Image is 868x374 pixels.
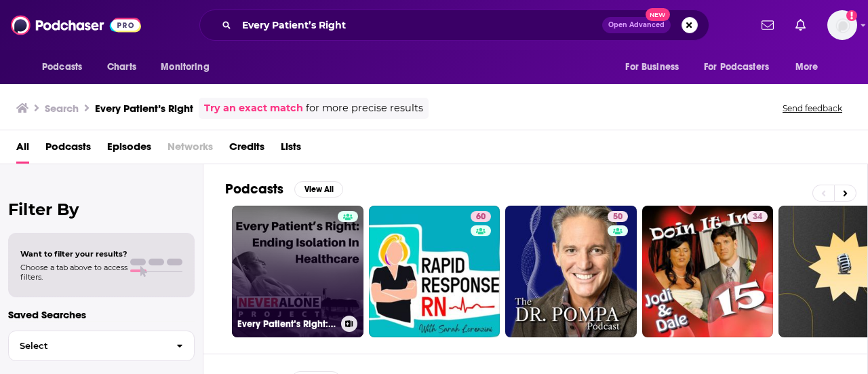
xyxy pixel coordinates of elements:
button: Select [8,331,195,361]
span: Monitoring [161,58,209,77]
button: open menu [695,54,789,80]
button: View All [294,181,343,198]
p: Saved Searches [8,308,195,321]
button: Send feedback [778,102,846,114]
a: Try an exact match [204,100,303,116]
a: Credits [229,136,264,164]
span: For Podcasters [704,58,769,77]
span: Charts [107,58,136,77]
img: Podchaser - Follow, Share and Rate Podcasts [11,12,141,38]
button: open menu [616,54,696,80]
a: 60 [369,206,500,337]
span: for more precise results [306,100,423,116]
h3: Every Patient’s Right: Ending Isolation In Healthcare, a podcast of The NEVER Alone Project [237,318,336,330]
a: 34 [642,206,774,337]
a: Charts [98,54,144,80]
span: Choose a tab above to access filters. [20,263,127,282]
a: All [16,136,29,164]
span: Logged in as LBraverman [827,10,857,40]
h3: Search [45,102,79,115]
span: 34 [753,210,762,224]
h2: Podcasts [225,181,283,198]
a: 34 [747,211,768,222]
button: open menu [786,54,835,80]
span: 50 [613,210,623,224]
span: Select [9,341,165,350]
a: Lists [281,136,301,164]
button: open menu [151,54,226,80]
span: 60 [476,210,486,224]
button: Show profile menu [827,10,857,40]
img: User Profile [827,10,857,40]
span: Podcasts [42,58,82,77]
span: Networks [167,136,213,164]
button: Open AdvancedNew [602,17,671,33]
a: Podcasts [45,136,91,164]
a: Every Patient’s Right: Ending Isolation In Healthcare, a podcast of The NEVER Alone Project [232,206,363,337]
a: Episodes [107,136,151,164]
span: New [646,8,670,21]
h3: Every Patient’s Right [95,102,193,115]
a: Show notifications dropdown [756,14,779,37]
a: 50 [608,211,628,222]
input: Search podcasts, credits, & more... [237,14,602,36]
a: 60 [471,211,491,222]
div: Search podcasts, credits, & more... [199,10,709,41]
span: More [795,58,818,77]
span: Open Advanced [608,22,665,29]
a: Show notifications dropdown [790,14,811,37]
h2: Filter By [8,200,195,219]
a: PodcastsView All [225,181,343,198]
a: 50 [505,206,637,337]
button: open menu [33,54,100,80]
svg: Add a profile image [846,10,857,21]
span: Want to filter your results? [20,249,127,259]
span: For Business [625,58,679,77]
